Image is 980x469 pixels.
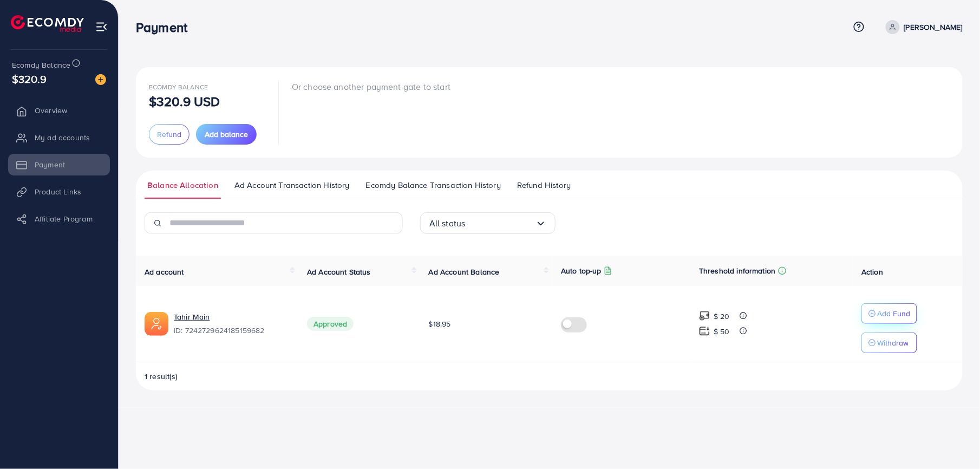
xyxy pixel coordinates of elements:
[174,311,210,322] a: Tahir Main
[136,19,196,35] h3: Payment
[861,266,883,277] span: Action
[11,15,84,32] img: logo
[157,129,181,140] span: Refund
[292,80,450,93] p: Or choose another payment gate to start
[149,124,190,145] button: Refund
[145,312,168,336] img: ic-ads-acc.e4c84228.svg
[12,60,70,70] span: Ecomdy Balance
[420,212,556,234] div: Search for option
[12,71,47,87] span: $320.9
[699,310,710,322] img: top-up amount
[149,95,220,108] p: $320.9 USD
[877,336,909,349] p: Withdraw
[366,179,501,191] span: Ecomdy Balance Transaction History
[699,325,710,337] img: top-up amount
[861,303,917,324] button: Add Fund
[699,264,775,277] p: Threshold information
[429,215,466,232] span: All status
[95,21,108,33] img: menu
[466,215,535,232] input: Search for option
[881,20,963,34] a: [PERSON_NAME]
[307,317,354,331] span: Approved
[429,318,451,329] span: $18.95
[145,371,178,382] span: 1 result(s)
[147,179,218,191] span: Balance Allocation
[174,325,290,336] span: ID: 7242729624185159682
[714,325,730,338] p: $ 50
[861,333,917,353] button: Withdraw
[95,74,106,85] img: image
[429,266,500,277] span: Ad Account Balance
[877,307,910,320] p: Add Fund
[145,266,184,277] span: Ad account
[904,21,963,34] p: [PERSON_NAME]
[149,82,208,92] span: Ecomdy Balance
[517,179,571,191] span: Refund History
[174,311,290,336] div: <span class='underline'>Tahir Main</span></br>7242729624185159682
[234,179,350,191] span: Ad Account Transaction History
[714,310,730,323] p: $ 20
[561,264,602,277] p: Auto top-up
[196,124,257,145] button: Add balance
[205,129,248,140] span: Add balance
[307,266,371,277] span: Ad Account Status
